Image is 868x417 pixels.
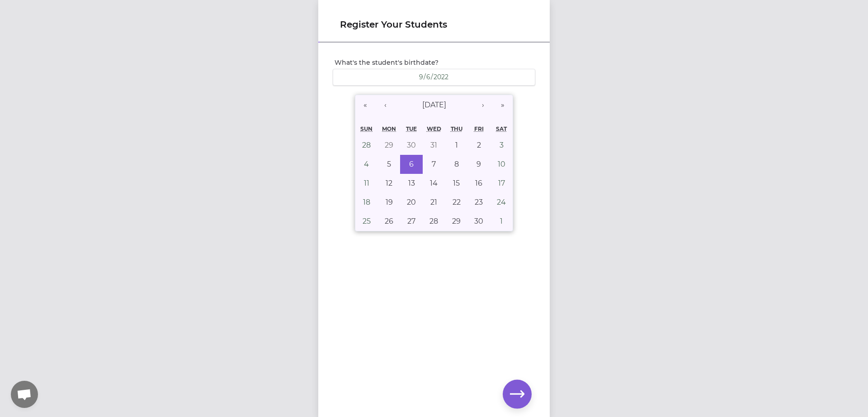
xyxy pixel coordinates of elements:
[407,141,416,149] abbr: August 30, 2022
[468,155,491,174] button: September 9, 2022
[364,160,369,168] abbr: September 4, 2022
[474,217,483,225] abbr: September 30, 2022
[431,72,433,81] span: /
[474,125,484,132] abbr: Friday
[433,73,449,81] input: YYYY
[387,160,391,168] abbr: September 5, 2022
[386,179,392,187] abbr: September 12, 2022
[378,212,401,231] button: September 26, 2022
[426,73,431,81] input: DD
[455,141,458,149] abbr: September 1, 2022
[490,212,513,231] button: October 1, 2022
[363,217,371,225] abbr: September 25, 2022
[375,95,395,115] button: ‹
[493,95,513,115] button: »
[424,72,426,81] span: /
[429,217,438,225] abbr: September 28, 2022
[378,193,401,212] button: September 19, 2022
[468,136,491,155] button: September 2, 2022
[498,179,505,187] abbr: September 17, 2022
[423,212,445,231] button: September 28, 2022
[445,212,468,231] button: September 29, 2022
[430,198,437,206] abbr: September 21, 2022
[378,136,401,155] button: August 29, 2022
[423,174,445,193] button: September 14, 2022
[445,136,468,155] button: September 1, 2022
[400,136,423,155] button: August 30, 2022
[363,198,370,206] abbr: September 18, 2022
[355,155,378,174] button: September 4, 2022
[423,155,445,174] button: September 7, 2022
[400,155,423,174] button: September 6, 2022
[408,179,415,187] abbr: September 13, 2022
[355,212,378,231] button: September 25, 2022
[445,193,468,212] button: September 22, 2022
[422,101,446,109] span: [DATE]
[451,125,462,132] abbr: Thursday
[378,155,401,174] button: September 5, 2022
[445,174,468,193] button: September 15, 2022
[496,125,507,132] abbr: Saturday
[423,136,445,155] button: August 31, 2022
[335,58,535,67] label: What's the student's birthdate?
[340,18,528,31] h1: Register Your Students
[497,198,506,206] abbr: September 24, 2022
[468,174,491,193] button: September 16, 2022
[409,160,414,168] abbr: September 6, 2022
[355,95,375,115] button: «
[385,141,393,149] abbr: August 29, 2022
[378,174,401,193] button: September 12, 2022
[364,179,369,187] abbr: September 11, 2022
[11,381,38,408] a: Open chat
[490,174,513,193] button: September 17, 2022
[382,125,396,132] abbr: Monday
[362,141,371,149] abbr: August 28, 2022
[360,125,373,132] abbr: Sunday
[453,198,461,206] abbr: September 22, 2022
[395,95,473,115] button: [DATE]
[385,217,393,225] abbr: September 26, 2022
[490,193,513,212] button: September 24, 2022
[498,160,505,168] abbr: September 10, 2022
[355,174,378,193] button: September 11, 2022
[452,217,461,225] abbr: September 29, 2022
[430,179,438,187] abbr: September 14, 2022
[468,193,491,212] button: September 23, 2022
[400,193,423,212] button: September 20, 2022
[454,160,459,168] abbr: September 8, 2022
[430,141,437,149] abbr: August 31, 2022
[500,217,503,225] abbr: October 1, 2022
[445,155,468,174] button: September 8, 2022
[423,193,445,212] button: September 21, 2022
[453,179,460,187] abbr: September 15, 2022
[355,136,378,155] button: August 28, 2022
[400,174,423,193] button: September 13, 2022
[468,212,491,231] button: September 30, 2022
[477,141,481,149] abbr: September 2, 2022
[400,212,423,231] button: September 27, 2022
[476,160,481,168] abbr: September 9, 2022
[475,179,482,187] abbr: September 16, 2022
[475,198,483,206] abbr: September 23, 2022
[355,193,378,212] button: September 18, 2022
[473,95,493,115] button: ›
[490,155,513,174] button: September 10, 2022
[490,136,513,155] button: September 3, 2022
[419,73,424,81] input: MM
[427,125,441,132] abbr: Wednesday
[407,198,416,206] abbr: September 20, 2022
[386,198,393,206] abbr: September 19, 2022
[500,141,504,149] abbr: September 3, 2022
[432,160,436,168] abbr: September 7, 2022
[407,217,415,225] abbr: September 27, 2022
[406,125,417,132] abbr: Tuesday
